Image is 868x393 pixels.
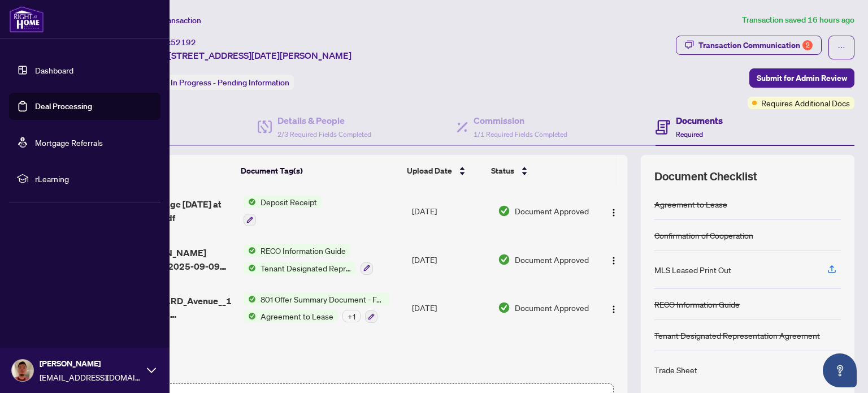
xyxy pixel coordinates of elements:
th: (3) File Name [103,155,236,187]
span: Deposit Receipt [256,196,322,208]
span: Required [676,130,703,139]
button: Submit for Admin Review [749,68,854,88]
span: 2/3 Required Fields Completed [277,130,371,139]
img: Logo [609,208,618,217]
span: View Transaction [141,15,201,25]
img: Document Status [498,253,510,266]
td: [DATE] [407,284,493,332]
a: Mortgage Referrals [35,137,103,148]
img: Logo [609,256,618,265]
span: Submit for Admin Review [757,69,847,87]
img: Document Status [498,301,510,314]
div: Agreement to Lease [654,198,727,210]
div: Transaction Communication [698,36,813,54]
img: Status Icon [244,244,256,257]
span: ellipsis [837,44,845,51]
span: Tenant Designated Representation Agreement [256,262,356,274]
img: Document Status [498,205,510,217]
img: Status Icon [244,196,256,208]
div: Tenant Designated Representation Agreement [654,329,820,342]
h4: Commission [474,114,567,127]
span: Requires Additional Docs [761,97,850,109]
h4: Documents [676,114,723,127]
button: Logo [605,299,623,317]
a: Dashboard [35,65,73,75]
span: Document Checklist [654,169,757,184]
td: [DATE] [407,235,493,284]
span: Document Approved [515,301,589,314]
div: Trade Sheet [654,364,697,376]
div: Confirmation of Cooperation [654,229,753,241]
th: Document Tag(s) [236,155,402,187]
span: [DATE][STREET_ADDRESS][DATE][PERSON_NAME] [140,49,351,62]
span: Document Approved [515,205,589,217]
img: Status Icon [244,310,256,322]
span: [PERSON_NAME] [40,357,141,370]
button: Status IconDeposit Receipt [244,196,322,226]
span: Document Approved [515,253,589,266]
span: 52192 [171,37,196,47]
button: Status Icon801 Offer Summary Document - For use with Agreement of Purchase and SaleStatus IconAgr... [244,293,390,323]
span: 1/1 Required Fields Completed [474,130,567,139]
span: 1100_SHEPPARD_Avenue__1030_2025-09-07_23_21_28__1_ 1.pdf [108,294,235,321]
img: Logo [609,305,618,314]
a: Deal Processing [35,101,92,111]
span: Agreement to Lease [256,310,338,322]
span: Upload Date [407,165,452,177]
div: 2 [802,40,813,50]
div: MLS Leased Print Out [654,264,731,276]
article: Transaction saved 16 hours ago [742,14,854,27]
th: Upload Date [402,155,487,187]
div: + 1 [342,310,361,322]
button: Open asap [823,353,857,387]
span: 1100 [PERSON_NAME] Avenue 1030_2025-09-09 01_06_25 1.pdf [108,246,235,273]
div: Status: [140,75,294,90]
span: RECO Information Guide [256,244,350,257]
td: [DATE] [407,187,493,235]
button: Logo [605,251,623,269]
th: Status [487,155,589,187]
img: Status Icon [244,262,256,274]
div: RECO Information Guide [654,298,740,310]
button: Transaction Communication2 [676,36,822,55]
span: WhatsApp Image [DATE] at 114036 AM.pdf [108,197,235,224]
h4: Details & People [277,114,371,127]
span: rLearning [35,172,153,185]
span: In Progress - Pending Information [171,77,289,88]
button: Status IconRECO Information GuideStatus IconTenant Designated Representation Agreement [244,244,373,275]
span: 801 Offer Summary Document - For use with Agreement of Purchase and Sale [256,293,390,305]
img: Status Icon [244,293,256,305]
img: logo [9,6,44,33]
span: Status [491,165,514,177]
span: [EMAIL_ADDRESS][DOMAIN_NAME] [40,371,141,383]
button: Logo [605,202,623,220]
img: Profile Icon [12,360,33,381]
